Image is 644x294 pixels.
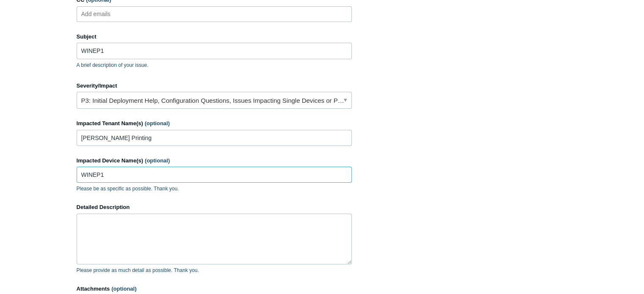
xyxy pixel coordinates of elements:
p: A brief description of your issue. [77,61,352,69]
label: Subject [77,33,352,41]
label: Impacted Device Name(s) [77,157,352,165]
label: Impacted Tenant Name(s) [77,119,352,128]
label: Severity/Impact [77,82,352,90]
a: P3: Initial Deployment Help, Configuration Questions, Issues Impacting Single Devices or Past Out... [77,92,352,109]
span: (optional) [145,120,170,126]
span: (optional) [145,157,170,164]
input: Add emails [78,8,128,20]
label: Detailed Description [77,203,352,212]
label: Attachments [77,285,352,293]
span: (optional) [111,286,136,292]
p: Please be as specific as possible. Thank you. [77,185,352,192]
p: Please provide as much detail as possible. Thank you. [77,267,352,274]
